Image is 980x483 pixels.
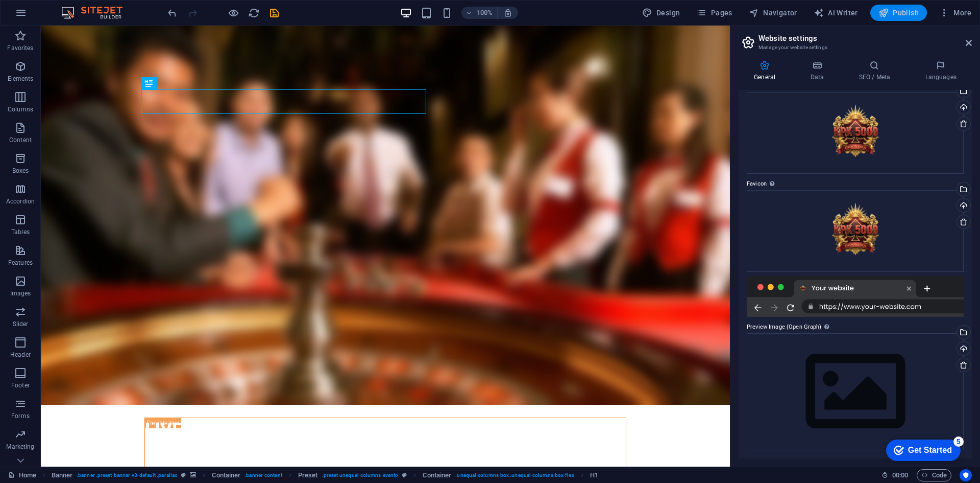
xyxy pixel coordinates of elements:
p: Header [10,351,31,359]
span: Click to select. Double-click to edit [212,469,240,481]
div: new5000-lI8v3JSghqqLsypaMwH0yA.png [747,92,964,174]
div: new5000-lI8v3JSghqqLsypaMwH0yA-i2fTF0MMLOfxRhw7evYYSw.png [747,190,964,272]
span: . banner-content [244,469,282,481]
span: 00 00 [892,469,908,481]
span: : [899,471,901,479]
p: Footer [11,381,30,389]
span: Code [921,469,947,481]
span: AI Writer [814,8,858,18]
h2: Website settings [758,34,972,43]
div: Get Started 5 items remaining, 0% complete [8,5,83,27]
p: Favorites [7,44,33,52]
h6: Session time [881,469,909,481]
span: Pages [696,8,732,18]
h4: Languages [910,60,972,82]
button: Design [638,5,684,21]
button: 100% [461,7,498,19]
p: Elements [8,75,34,83]
button: More [935,5,975,21]
p: Features [8,259,33,267]
p: Boxes [12,167,29,175]
i: This element is a customizable preset [402,472,407,478]
p: Images [10,289,31,297]
i: This element is a customizable preset [181,472,186,478]
button: Pages [692,5,736,21]
h3: Manage your website settings [758,43,951,52]
button: reload [248,7,260,19]
button: Publish [870,5,927,21]
label: Favicon [747,178,964,190]
span: Click to select. Double-click to edit [298,469,318,481]
i: On resize automatically adjust zoom level to fit chosen device. [503,8,512,17]
div: 5 [76,2,86,12]
p: Columns [8,105,33,113]
button: AI Writer [810,5,862,21]
i: This element contains a background [190,472,196,478]
span: Design [642,8,680,18]
span: . banner .preset-banner-v3-default .parallax [77,469,177,481]
span: Publish [878,8,919,18]
button: Usercentrics [960,469,972,481]
p: Accordion [6,197,35,205]
span: Click to select. Double-click to edit [423,469,451,481]
p: Slider [13,320,29,328]
i: Save (Ctrl+S) [268,7,280,19]
p: Content [9,136,32,144]
button: Click here to leave preview mode and continue editing [227,7,239,19]
div: Get Started [30,11,74,20]
i: Undo: Change favicon (Ctrl+Z) [166,7,178,19]
button: Navigator [745,5,801,21]
h4: Data [795,60,843,82]
span: More [939,8,971,18]
span: Click to select. Double-click to edit [590,469,598,481]
span: Click to select. Double-click to edit [52,469,73,481]
div: Design (Ctrl+Alt+Y) [638,5,684,21]
h4: SEO / Meta [843,60,910,82]
i: Reload page [248,7,260,19]
img: Editor Logo [59,7,135,19]
button: Code [917,469,951,481]
h6: 100% [477,7,493,19]
a: Click to cancel selection. Double-click to open Pages [8,469,36,481]
label: Preview Image (Open Graph) [747,321,964,333]
span: . preset-unequal-columns-evento [322,469,398,481]
button: undo [166,7,178,19]
div: Select files from the file manager, stock photos, or upload file(s) [747,333,964,450]
p: Marketing [6,443,34,451]
p: Tables [11,228,30,236]
h4: General [739,60,795,82]
span: Navigator [749,8,797,18]
nav: breadcrumb [52,469,598,481]
p: Forms [11,412,30,420]
button: save [268,7,280,19]
span: . unequal-columns-box .unequal-columns-box-flex [455,469,574,481]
